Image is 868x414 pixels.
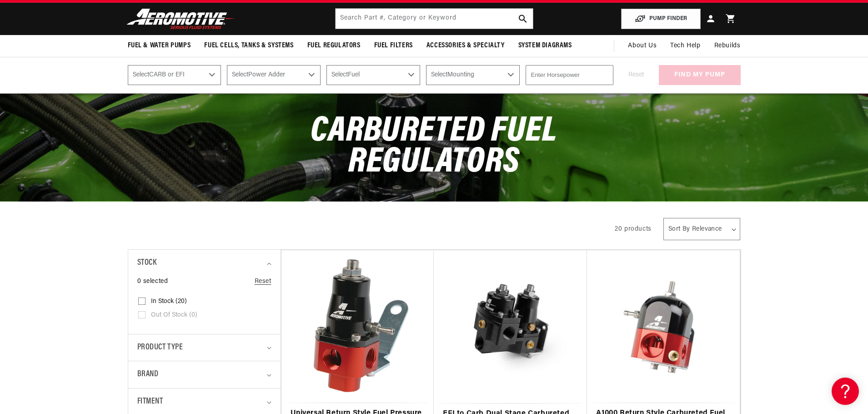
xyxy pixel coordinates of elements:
[326,65,420,85] select: Fuel
[367,35,420,56] summary: Fuel Filters
[426,41,505,50] span: Accessories & Specialty
[121,35,198,56] summary: Fuel & Water Pumps
[426,65,520,85] select: Mounting
[307,41,361,50] span: Fuel Regulators
[374,41,413,50] span: Fuel Filters
[311,114,557,181] span: Carbureted Fuel Regulators
[137,334,271,361] summary: Product type (0 selected)
[615,226,652,232] span: 20 products
[512,35,579,56] summary: System Diagrams
[197,35,300,56] summary: Fuel Cells, Tanks & Systems
[336,9,533,29] input: Search by Part Number, Category or Keyword
[670,41,700,51] span: Tech Help
[518,41,572,50] span: System Diagrams
[137,368,159,381] span: Brand
[151,311,197,319] span: Out of stock (0)
[420,35,512,56] summary: Accessories & Specialty
[301,35,367,56] summary: Fuel Regulators
[137,341,183,354] span: Product type
[255,277,271,287] a: Reset
[128,41,191,50] span: Fuel & Water Pumps
[137,361,271,388] summary: Brand (0 selected)
[621,9,701,29] button: PUMP FINDER
[151,298,187,306] span: In stock (20)
[628,42,657,49] span: About Us
[128,65,221,85] select: CARB or EFI
[621,35,663,57] a: About Us
[714,41,741,51] span: Rebuilds
[663,35,707,57] summary: Tech Help
[513,9,533,29] button: search button
[137,250,271,277] summary: Stock (0 selected)
[227,65,321,85] select: Power Adder
[137,257,157,270] span: Stock
[707,35,748,57] summary: Rebuilds
[526,65,613,85] input: Enter Horsepower
[137,395,163,409] span: Fitment
[137,277,168,287] span: 0 selected
[124,8,238,30] img: Aeromotive
[204,41,293,50] span: Fuel Cells, Tanks & Systems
